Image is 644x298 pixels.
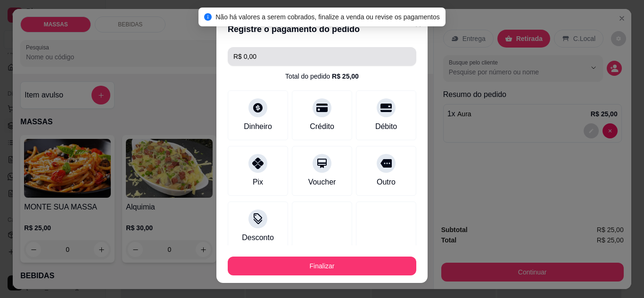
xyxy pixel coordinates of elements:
[308,177,336,188] div: Voucher
[233,47,411,66] input: Ex.: hambúrguer de cordeiro
[228,257,416,275] button: Finalizar
[204,13,212,21] span: info-circle
[310,121,334,132] div: Crédito
[285,72,359,81] div: Total do pedido
[377,177,396,188] div: Outro
[332,72,359,81] div: R$ 25,00
[242,232,274,243] div: Desconto
[244,121,272,132] div: Dinheiro
[215,13,440,21] span: Não há valores a serem cobrados, finalize a venda ou revise os pagamentos
[253,177,263,188] div: Pix
[216,15,428,43] header: Registre o pagamento do pedido
[375,121,397,132] div: Débito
